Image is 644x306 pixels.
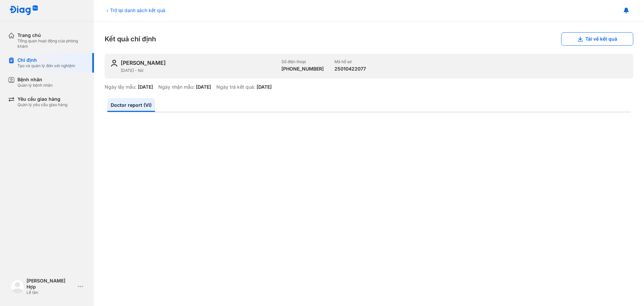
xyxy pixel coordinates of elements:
div: Quản lý yêu cầu giao hàng [17,102,67,107]
div: Trang chủ [17,32,86,38]
div: [PERSON_NAME] [121,59,166,67]
div: Trở lại danh sách kết quả [105,7,165,14]
div: [PHONE_NUMBER] [281,66,324,72]
div: Mã hồ sơ [334,59,366,64]
div: Ngày trả kết quả: [216,84,255,90]
div: Lễ tân [26,290,75,295]
div: Quản lý bệnh nhân [17,83,53,88]
div: Ngày nhận mẫu: [158,84,195,90]
div: Số điện thoại [281,59,324,64]
div: Tổng quan hoạt động của phòng khám [17,38,86,49]
div: [PERSON_NAME] Hợp [26,278,75,290]
img: logo [11,280,24,293]
div: Ngày lấy mẫu: [105,84,137,90]
a: Doctor report (VI) [107,98,155,112]
div: Kết quả chỉ định [105,32,633,46]
img: logo [9,5,38,16]
div: Tạo và quản lý đơn xét nghiệm [17,63,75,69]
div: Chỉ định [17,57,75,63]
div: [DATE] [138,84,153,90]
div: Bệnh nhân [17,77,53,83]
div: 25010422077 [334,66,366,72]
div: [DATE] [196,84,211,90]
div: [DATE] - Nữ [121,68,276,73]
img: user-icon [110,59,118,67]
button: Tải về kết quả [561,32,633,46]
div: Yêu cầu giao hàng [17,96,67,102]
div: [DATE] [257,84,272,90]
